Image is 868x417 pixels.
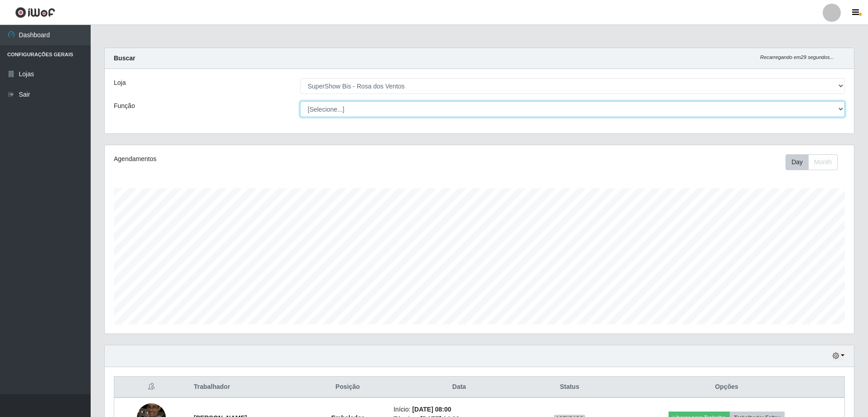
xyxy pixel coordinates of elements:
img: CoreUI Logo [15,7,55,18]
button: Month [808,154,838,170]
div: First group [786,154,838,170]
div: Agendamentos [114,154,411,164]
button: Day [786,154,809,170]
li: Início: [393,405,525,414]
th: Trabalhador [188,377,307,398]
i: Recarregando em 29 segundos... [760,54,834,60]
th: Posição [307,377,388,398]
strong: Buscar [114,54,135,62]
label: Função [114,101,135,111]
label: Loja [114,78,126,88]
th: Opções [609,377,844,398]
time: [DATE] 08:00 [412,406,451,413]
th: Status [530,377,609,398]
div: Toolbar with button groups [786,154,845,170]
th: Data [388,377,530,398]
